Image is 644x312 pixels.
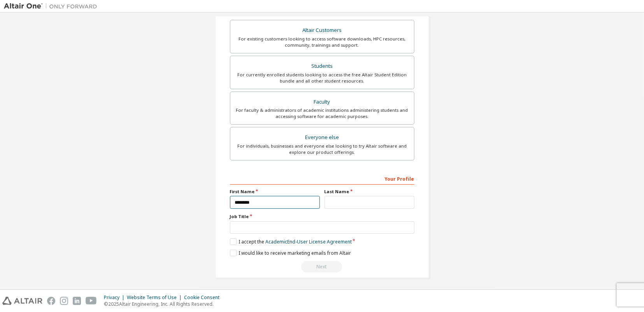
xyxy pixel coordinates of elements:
[4,2,101,10] img: Altair One
[86,297,97,305] img: youtube.svg
[230,189,320,195] label: First Name
[235,97,409,108] div: Faculty
[2,297,42,305] img: altair_logo.svg
[73,297,81,305] img: linkedin.svg
[325,189,414,195] label: Last Name
[230,261,414,273] div: Read and acccept EULA to continue
[127,294,184,301] div: Website Terms of Use
[104,301,224,307] p: © 2025 Altair Engineering, Inc. All Rights Reserved.
[235,61,409,72] div: Students
[235,72,409,84] div: For currently enrolled students looking to access the free Altair Student Edition bundle and all ...
[230,213,414,220] label: Job Title
[235,25,409,36] div: Altair Customers
[230,250,351,256] label: I would like to receive marketing emails from Altair
[60,297,68,305] img: instagram.svg
[265,238,352,245] a: Academic End-User License Agreement
[230,172,414,185] div: Your Profile
[104,294,127,301] div: Privacy
[47,297,55,305] img: facebook.svg
[235,107,409,120] div: For faculty & administrators of academic institutions administering students and accessing softwa...
[235,143,409,155] div: For individuals, businesses and everyone else looking to try Altair software and explore our prod...
[235,36,409,48] div: For existing customers looking to access software downloads, HPC resources, community, trainings ...
[235,132,409,143] div: Everyone else
[184,294,224,301] div: Cookie Consent
[230,238,352,245] label: I accept the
